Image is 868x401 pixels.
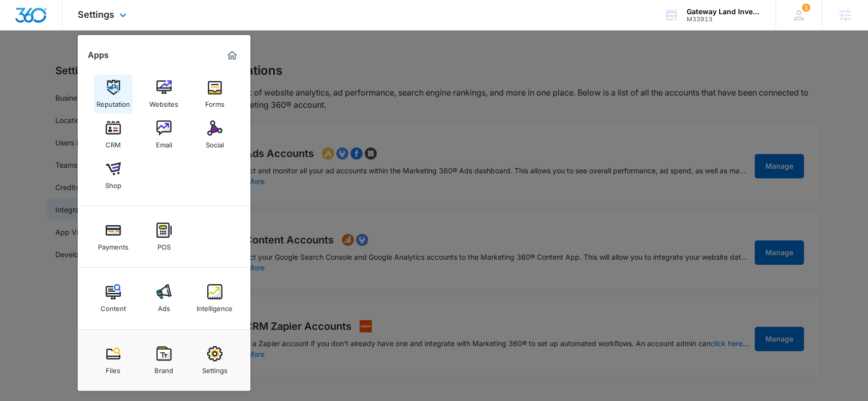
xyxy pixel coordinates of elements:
[196,115,234,154] a: Social
[98,238,128,251] div: Payments
[94,341,133,380] a: Files
[205,95,224,108] div: Forms
[157,238,171,251] div: POS
[802,4,810,12] span: 1
[149,95,178,108] div: Websites
[145,115,183,154] a: Email
[94,156,133,195] a: Shop
[206,136,224,149] div: Social
[94,75,133,113] a: Reputation
[94,218,133,256] a: Payments
[197,299,233,313] div: Intelligence
[196,341,234,380] a: Settings
[145,218,183,256] a: POS
[158,299,170,313] div: Ads
[802,4,810,12] div: notifications count
[101,299,126,313] div: Content
[145,279,183,318] a: Ads
[224,47,240,64] a: Marketing 360® Dashboard
[154,361,173,375] div: Brand
[196,75,234,113] a: Forms
[78,9,114,20] span: Settings
[105,176,121,190] div: Shop
[156,136,172,149] div: Email
[88,50,109,60] h2: Apps
[106,136,121,149] div: CRM
[97,95,130,108] div: Reputation
[145,341,183,380] a: Brand
[145,75,183,113] a: Websites
[687,8,761,16] div: account name
[94,115,133,154] a: CRM
[202,361,228,375] div: Settings
[196,279,234,318] a: Intelligence
[106,361,120,375] div: Files
[687,16,761,23] div: account id
[94,279,133,318] a: Content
